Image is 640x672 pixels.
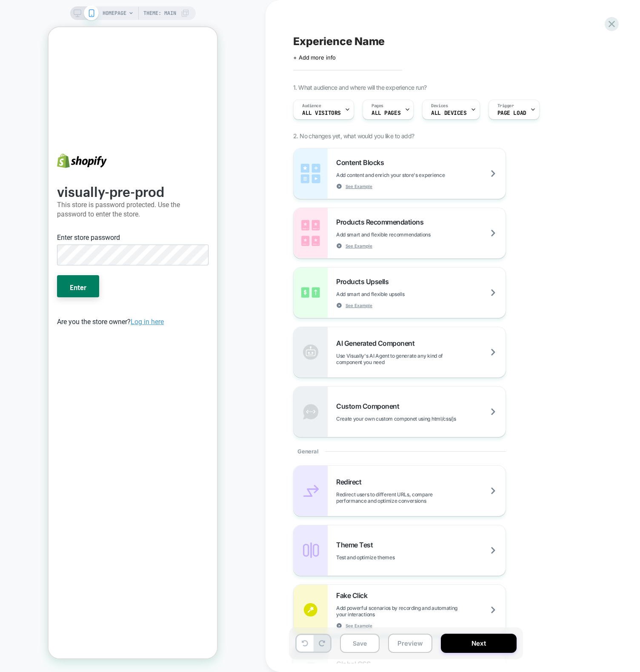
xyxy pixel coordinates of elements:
[143,6,176,20] span: Theme: MAIN
[336,541,377,549] span: Theme Test
[336,402,403,410] span: Custom Component
[336,491,506,504] span: Redirect users to different URLs, compare performance and optimize conversions
[103,6,126,20] span: HOMEPAGE
[336,416,498,422] span: Create your own custom componet using html/css/js
[293,54,336,61] span: + Add more info
[346,302,372,308] span: See Example
[336,353,506,365] span: Use Visually's AI Agent to generate any kind of component you need
[9,205,71,216] label: Enter store password
[336,277,393,286] span: Products Upsells
[497,103,514,109] span: Trigger
[388,634,432,653] button: Preview
[9,290,115,299] span: Are you the store owner?
[336,172,487,178] span: Add content and enrich your store's experience
[336,218,428,226] span: Products Recommendations
[371,103,383,109] span: Pages
[9,248,51,270] button: Enter
[302,110,341,116] span: All Visitors
[336,158,388,167] span: Content Blocks
[293,84,426,91] span: 1. What audience and where will the experience run?
[336,231,473,238] span: Add smart and flexible recommendations
[293,35,385,48] span: Experience Name
[336,478,366,486] span: Redirect
[82,290,115,299] a: Log in here
[336,339,419,347] span: AI Generated Component
[431,110,466,116] span: ALL DEVICES
[336,554,437,561] span: Test and optimize themes
[9,173,160,192] p: This store is password protected. Use the password to enter the store.
[336,591,371,600] span: Fake Click
[336,291,447,297] span: Add smart and flexible upsells
[346,243,372,249] span: See Example
[346,623,372,629] span: See Example
[9,152,116,173] b: visually-pre-prod
[340,634,380,653] button: Save
[293,132,414,140] span: 2. No changes yet, what would you like to add?
[346,183,372,189] span: See Example
[441,634,517,653] button: Next
[431,103,448,109] span: Devices
[371,110,400,116] span: ALL PAGES
[302,103,321,109] span: Audience
[336,605,506,618] span: Add powerful scenarios by recording and automating your interactions
[497,110,526,116] span: Page Load
[293,437,506,465] div: General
